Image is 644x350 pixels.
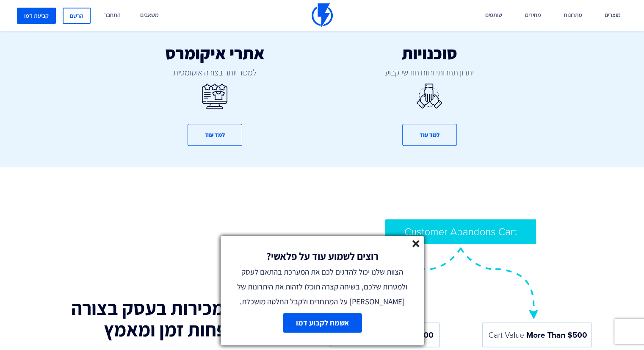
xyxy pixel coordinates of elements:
[114,22,316,167] a: אתרי איקומרס למכור יותר בצורה אוטומטית למד עוד
[329,22,531,167] a: סוכנויות יתרון תחרותי ורווח חודשי קבוע למד עוד
[114,44,316,62] h3: אתרי איקומרס
[114,67,316,79] span: למכור יותר בצורה אוטומטית
[188,124,242,146] button: למד עוד
[329,44,531,62] h3: סוכנויות
[63,8,91,24] a: הרשם
[329,67,531,79] span: יתרון תחרותי ורווח חודשי קבוע
[17,8,56,24] a: קביעת דמו
[402,124,457,146] button: למד עוד
[51,297,316,339] h2: הגדילו את המכירות בעסק בצורה אוטומטית בפחות זמן ומאמץ
[51,283,316,293] span: מרקטינג אוטומיישן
